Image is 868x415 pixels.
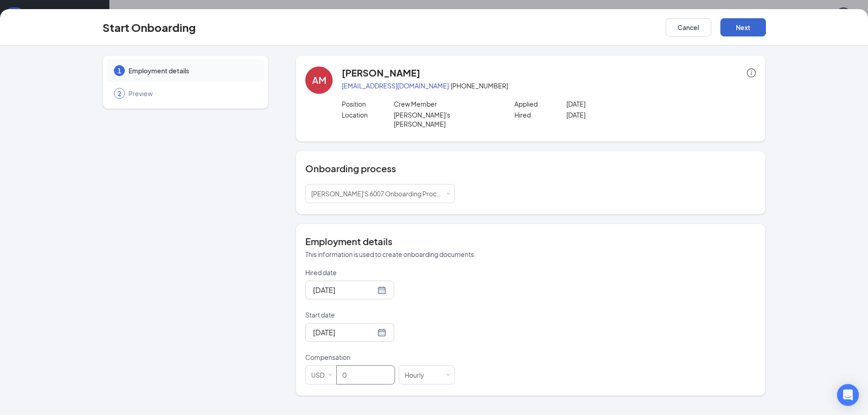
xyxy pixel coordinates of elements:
[305,250,756,259] p: This information is used to create onboarding documents.
[394,99,497,108] p: Crew Member
[666,18,711,36] button: Cancel
[342,81,756,90] p: · [PHONE_NUMBER]
[311,366,331,384] div: USD
[337,366,395,384] input: Amount
[311,190,472,198] span: [PERSON_NAME]'S 6007 Onboarding Process - CREW
[747,68,756,77] span: info-circle
[514,99,566,108] p: Applied
[103,20,196,35] h3: Start Onboarding
[305,235,756,248] h4: Employment details
[566,110,670,119] p: [DATE]
[566,99,670,108] p: [DATE]
[118,89,121,98] span: 2
[128,66,255,75] span: Employment details
[305,162,756,175] h4: Onboarding process
[128,89,255,98] span: Preview
[342,99,394,108] p: Position
[313,327,375,338] input: Sep 17, 2025
[305,353,455,362] p: Compensation
[313,284,375,296] input: Sep 16, 2025
[305,268,455,277] p: Hired date
[514,110,566,119] p: Hired
[342,110,394,119] p: Location
[720,18,766,36] button: Next
[394,110,497,128] p: [PERSON_NAME]'s [PERSON_NAME]
[312,74,326,87] div: AM
[405,366,431,384] div: Hourly
[118,66,121,75] span: 1
[342,82,449,90] a: [EMAIL_ADDRESS][DOMAIN_NAME]
[342,67,420,79] h4: [PERSON_NAME]
[311,184,449,203] div: [object Object]
[837,384,859,406] div: Open Intercom Messenger
[305,310,455,319] p: Start date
